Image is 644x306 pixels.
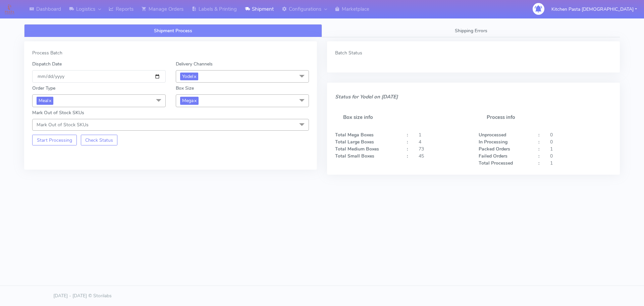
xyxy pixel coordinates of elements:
strong: In Processing [479,139,507,145]
strong: : [407,153,408,159]
div: 0 [545,152,617,160]
span: Meal [37,97,53,104]
span: Shipping Errors [455,28,487,34]
strong: Packed Orders [479,146,510,152]
div: 45 [414,152,473,160]
strong: Total Small Boxes [335,153,374,159]
label: Box Size [176,85,194,92]
button: Kitchen Pasta [DEMOGRAPHIC_DATA] [546,2,642,16]
a: x [193,73,196,80]
span: Shipment Process [154,28,192,34]
a: x [194,97,197,104]
strong: : [538,139,539,145]
strong: : [538,153,539,159]
span: Yodel [180,73,198,80]
span: Mega [180,97,199,104]
strong: Unprocessed [479,132,506,138]
label: Dispatch Date [32,60,62,68]
div: 1 [545,145,617,152]
span: Mark Out of Stock SKUs [37,122,89,128]
button: Check Status [81,135,118,145]
div: 0 [545,138,617,145]
label: Delivery Channels [176,60,213,68]
strong: Total Medium Boxes [335,146,379,152]
ul: Tabs [24,24,620,37]
div: 73 [414,145,473,152]
strong: Total Processed [479,160,513,166]
label: Mark Out of Stock SKUs [32,109,84,116]
strong: : [538,160,539,166]
strong: Failed Orders [479,153,507,159]
div: 4 [414,138,473,145]
strong: : [407,139,408,145]
strong: Total Mega Boxes [335,132,374,138]
a: x [48,97,51,104]
strong: : [407,146,408,152]
button: Start Processing [32,135,77,145]
div: 0 [545,131,617,138]
strong: Total Large Boxes [335,139,374,145]
h5: Box size info [335,106,469,128]
div: 1 [545,160,617,167]
label: Order Type [32,85,55,92]
h5: Process info [479,106,612,128]
i: Status for Yodel on [DATE] [335,93,398,100]
div: 1 [414,131,473,138]
div: Batch Status [335,49,612,56]
strong: : [538,132,539,138]
div: Process Batch [32,49,309,56]
strong: : [407,132,408,138]
strong: : [538,146,539,152]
